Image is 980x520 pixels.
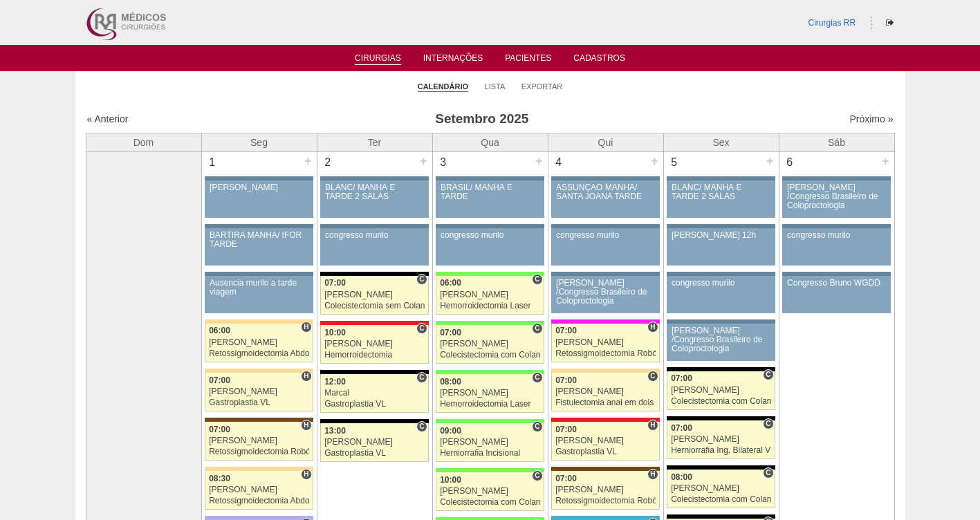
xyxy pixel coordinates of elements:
th: Ter [317,133,432,151]
div: ASSUNÇÃO MANHÃ/ SANTA JOANA TARDE [556,183,655,201]
span: 07:00 [324,278,346,288]
div: Gastroplastia VL [324,449,425,458]
div: Hemorroidectomia Laser [440,301,540,310]
th: Qua [432,133,548,151]
div: Key: Aviso [551,224,659,228]
div: BLANC/ MANHÃ E TARDE 2 SALAS [672,183,770,201]
div: Key: Bartira [551,369,659,373]
a: C 07:00 [PERSON_NAME] Colecistectomia sem Colangiografia VL [320,276,428,315]
div: + [880,152,891,170]
div: [PERSON_NAME] [209,485,309,494]
span: 07:00 [555,474,577,483]
div: Key: Santa Joana [205,418,313,422]
span: 10:00 [440,475,461,485]
div: congresso murilo [787,231,886,240]
div: Key: Aviso [320,176,428,180]
a: C 07:00 [PERSON_NAME] Colecistectomia com Colangiografia VL [436,325,544,364]
div: [PERSON_NAME] 12h [672,231,770,240]
span: Hospital [647,469,658,480]
div: Key: Aviso [436,176,544,180]
div: Key: Aviso [205,176,313,180]
span: Hospital [301,322,311,333]
div: Fistulectomia anal em dois tempos [555,398,656,407]
div: Key: Aviso [551,176,659,180]
span: Consultório [763,418,773,429]
div: Key: Aviso [667,176,775,180]
div: Ausencia murilo a tarde viagem [210,279,308,297]
a: congresso murilo [782,228,890,266]
span: Consultório [416,421,427,432]
a: [PERSON_NAME] /Congresso Brasileiro de Coloproctologia [782,180,890,218]
span: 06:00 [209,326,230,335]
div: Key: Brasil [436,468,544,472]
div: Retossigmoidectomia Abdominal VL [209,496,309,505]
span: Consultório [532,274,542,285]
div: 6 [779,152,801,173]
div: Marcal [324,389,425,398]
a: Ausencia murilo a tarde viagem [205,276,313,313]
div: Key: Aviso [782,224,890,228]
span: Consultório [416,274,427,285]
div: [PERSON_NAME] /Congresso Brasileiro de Coloproctologia [556,279,655,306]
div: Congresso Bruno WGDD [787,279,886,288]
div: [PERSON_NAME] /Congresso Brasileiro de Coloproctologia [787,183,886,211]
div: Retossigmoidectomia Robótica [555,349,656,358]
div: [PERSON_NAME] [209,436,309,445]
a: Lista [485,82,506,91]
span: 07:00 [209,375,230,385]
div: Key: Blanc [320,272,428,276]
a: H 07:00 [PERSON_NAME] Retossigmoidectomia Robótica [205,422,313,461]
span: Hospital [647,420,658,431]
a: C 10:00 [PERSON_NAME] Colecistectomia com Colangiografia VL [436,472,544,511]
div: [PERSON_NAME] [440,290,540,299]
span: 07:00 [440,328,461,337]
div: Colecistectomia com Colangiografia VL [440,498,540,507]
span: Consultório [532,372,542,383]
a: C 07:00 [PERSON_NAME] Colecistectomia com Colangiografia VL [667,371,775,410]
div: Key: Bartira [205,467,313,471]
div: Key: Blanc [667,416,775,420]
div: Key: Bartira [205,319,313,324]
span: 08:30 [209,474,230,483]
th: Seg [201,133,317,151]
div: [PERSON_NAME] [671,435,771,444]
div: Gastroplastia VL [209,398,309,407]
span: Consultório [532,323,542,334]
div: [PERSON_NAME] [440,438,540,447]
div: [PERSON_NAME] [324,340,425,349]
th: Sex [663,133,779,151]
a: BARTIRA MANHÃ/ IFOR TARDE [205,228,313,266]
div: [PERSON_NAME] [210,183,308,192]
span: 08:00 [440,377,461,387]
div: 1 [202,152,223,173]
a: BLANC/ MANHÃ E TARDE 2 SALAS [320,180,428,218]
div: Key: Aviso [320,224,428,228]
a: C 08:00 [PERSON_NAME] Hemorroidectomia Laser [436,374,544,413]
span: 07:00 [209,425,230,434]
div: Key: Aviso [667,319,775,324]
div: Key: Aviso [667,272,775,276]
span: 08:00 [671,472,692,482]
div: Colecistectomia com Colangiografia VL [440,351,540,360]
div: [PERSON_NAME] /Congresso Brasileiro de Coloproctologia [672,326,770,354]
a: Cadastros [573,53,625,67]
a: BRASIL/ MANHÃ E TARDE [436,180,544,218]
span: Consultório [532,470,542,481]
div: Retossigmoidectomia Abdominal VL [209,349,309,358]
a: H 07:00 [PERSON_NAME] Retossigmoidectomia Robótica [551,471,659,510]
a: C 10:00 [PERSON_NAME] Hemorroidectomia [320,325,428,364]
div: [PERSON_NAME] [440,487,540,496]
div: Key: Brasil [436,272,544,276]
div: Hemorroidectomia Laser [440,400,540,409]
span: Hospital [647,322,658,333]
a: Congresso Bruno WGDD [782,276,890,313]
span: Hospital [301,469,311,480]
a: [PERSON_NAME] 12h [667,228,775,266]
div: Key: Pro Matre [551,319,659,324]
div: Retossigmoidectomia Robótica [555,496,656,505]
div: Hemorroidectomia [324,351,425,360]
div: 2 [317,152,339,173]
a: H 06:00 [PERSON_NAME] Retossigmoidectomia Abdominal VL [205,324,313,362]
th: Sáb [779,133,894,151]
th: Dom [86,133,201,151]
